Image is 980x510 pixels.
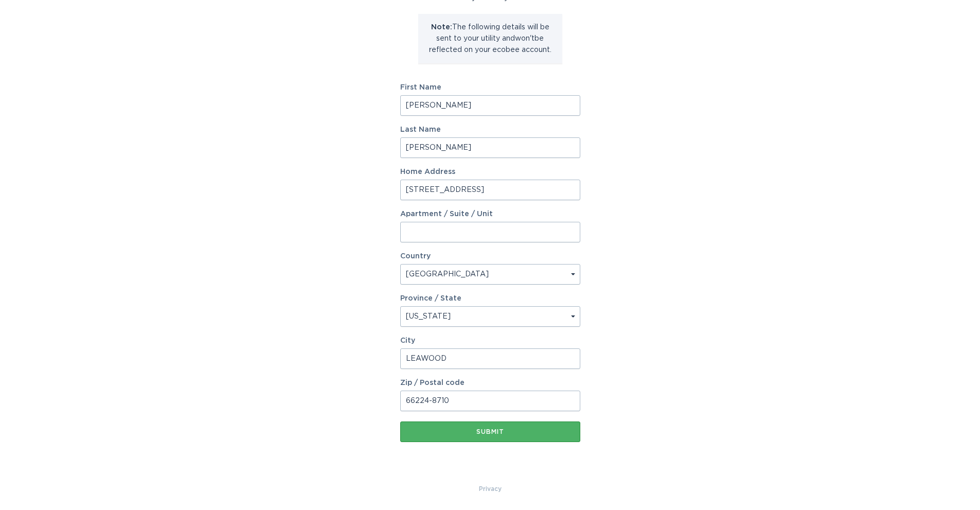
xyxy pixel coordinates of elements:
p: The following details will be sent to your utility and won't be reflected on your ecobee account. [426,22,555,56]
label: Zip / Postal code [400,379,580,386]
label: Province / State [400,295,461,302]
button: Submit [400,421,580,442]
label: City [400,337,580,344]
strong: Note: [431,24,452,31]
label: First Name [400,84,580,91]
label: Home Address [400,168,580,175]
label: Country [400,253,431,260]
label: Apartment / Suite / Unit [400,210,580,218]
label: Last Name [400,126,580,133]
div: Submit [405,429,575,435]
a: Privacy Policy & Terms of Use [479,483,502,495]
